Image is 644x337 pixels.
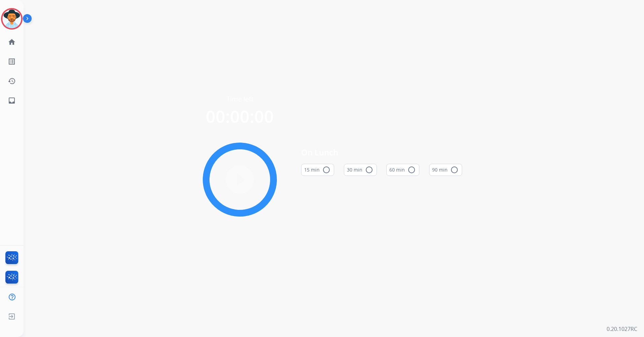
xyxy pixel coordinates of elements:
[301,164,334,176] button: 15 min
[607,325,637,333] p: 0.20.1027RC
[8,97,16,105] mat-icon: inbox
[206,105,274,128] span: 00:00:00
[322,166,330,174] mat-icon: radio_button_unchecked
[301,146,462,158] span: On Lunch
[8,38,16,46] mat-icon: home
[365,166,373,174] mat-icon: radio_button_unchecked
[408,166,416,174] mat-icon: radio_button_unchecked
[386,164,419,176] button: 60 min
[429,164,462,176] button: 90 min
[344,164,377,176] button: 30 min
[8,77,16,85] mat-icon: history
[226,95,254,104] span: Time left
[2,9,21,28] img: avatar
[450,166,458,174] mat-icon: radio_button_unchecked
[8,58,16,66] mat-icon: list_alt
